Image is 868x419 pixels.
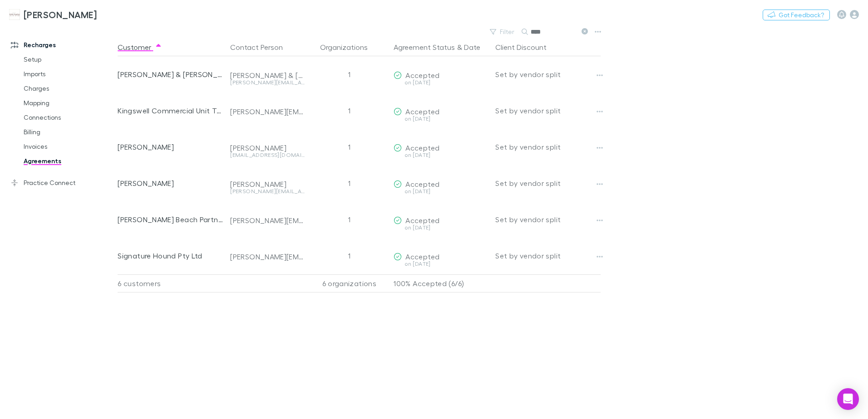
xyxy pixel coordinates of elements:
button: Organizations [320,38,379,56]
div: on [DATE] [394,116,488,122]
div: [PERSON_NAME] Beach Partners Trust [118,201,223,238]
button: Client Discount [495,38,557,56]
div: [EMAIL_ADDRESS][DOMAIN_NAME] [230,152,305,158]
span: Accepted [405,71,439,79]
a: Setup [15,52,123,67]
button: Contact Person [230,38,294,56]
div: 1 [308,201,390,238]
div: Set by vendor split [495,201,601,238]
h3: [PERSON_NAME] [24,9,97,20]
div: [PERSON_NAME][EMAIL_ADDRESS][DOMAIN_NAME] [230,216,305,225]
span: Accepted [405,107,439,116]
div: Set by vendor split [495,165,601,201]
div: Set by vendor split [495,56,601,93]
div: Set by vendor split [495,238,601,274]
span: Accepted [405,216,439,224]
a: [PERSON_NAME] [4,4,102,25]
div: on [DATE] [394,152,488,158]
div: 6 organizations [308,274,390,292]
a: Agreements [15,154,123,168]
div: [PERSON_NAME][EMAIL_ADDRESS][DOMAIN_NAME] [230,107,305,116]
button: Filter [485,26,520,37]
a: Imports [15,67,123,81]
div: [PERSON_NAME] & [PERSON_NAME] & [PERSON_NAME] & [PERSON_NAME] [118,56,223,93]
div: 6 customers [118,274,227,292]
div: [PERSON_NAME] [230,180,305,189]
a: Billing [15,125,123,139]
div: on [DATE] [394,189,488,194]
span: Accepted [405,252,439,261]
a: Practice Connect [2,175,123,190]
div: [PERSON_NAME] [118,165,223,201]
div: on [DATE] [394,225,488,230]
a: Mapping [15,96,123,110]
div: [PERSON_NAME][EMAIL_ADDRESS][DOMAIN_NAME] [230,252,305,261]
button: Got Feedback? [763,10,830,20]
button: Agreement Status [394,38,455,56]
img: Hales Douglass's Logo [9,9,20,20]
a: Recharges [2,38,123,52]
div: Signature Hound Pty Ltd [118,238,223,274]
div: 1 [308,238,390,274]
div: Set by vendor split [495,129,601,165]
div: [PERSON_NAME] & [PERSON_NAME] & [PERSON_NAME] & [PERSON_NAME] [230,71,305,80]
span: Accepted [405,180,439,188]
a: Charges [15,81,123,96]
div: 1 [308,56,390,93]
div: [PERSON_NAME] [230,143,305,152]
div: & [394,38,488,56]
div: [PERSON_NAME][EMAIL_ADDRESS][DOMAIN_NAME] [230,80,305,85]
div: 1 [308,93,390,129]
div: [PERSON_NAME] [118,129,223,165]
span: Accepted [405,143,439,152]
div: [PERSON_NAME][EMAIL_ADDRESS][DOMAIN_NAME] [230,189,305,194]
a: Invoices [15,139,123,154]
p: 100% Accepted (6/6) [394,275,488,292]
button: Date [464,38,480,56]
div: on [DATE] [394,261,488,267]
div: Set by vendor split [495,93,601,129]
button: Customer [118,38,162,56]
div: on [DATE] [394,80,488,85]
div: 1 [308,129,390,165]
a: Connections [15,110,123,125]
div: 1 [308,165,390,201]
div: Open Intercom Messenger [837,388,859,410]
div: Kingswell Commercial Unit Trust [118,93,223,129]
